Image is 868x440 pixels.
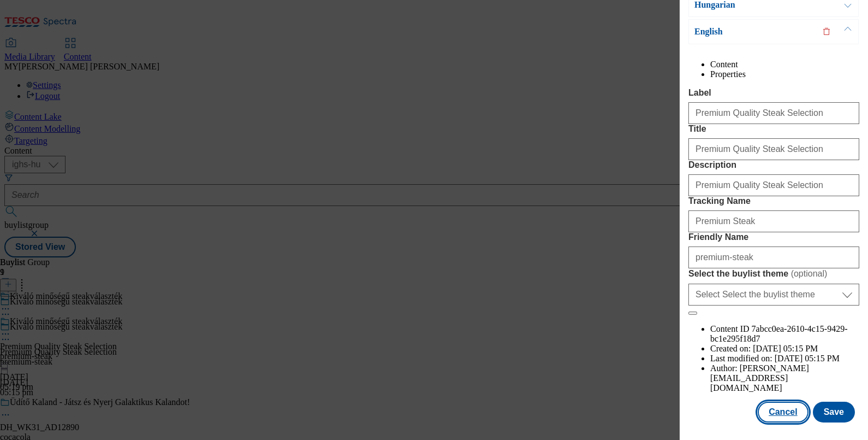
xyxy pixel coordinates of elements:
li: Author: [710,363,859,393]
label: Friendly Name [688,232,859,242]
label: Description [688,160,859,170]
button: Save [813,402,855,423]
input: Enter Tracking Name [688,210,859,232]
li: Last modified on: [710,354,859,363]
span: ( optional ) [791,269,828,278]
input: Enter Title [688,138,859,160]
label: Label [688,88,859,98]
span: 7abcc0ea-2610-4c15-9429-bc1e295f18d7 [710,324,847,343]
span: [DATE] 05:15 PM [775,354,840,363]
span: [PERSON_NAME][EMAIL_ADDRESS][DOMAIN_NAME] [710,363,809,392]
li: Content [710,60,859,69]
li: Content ID [710,324,859,344]
span: [DATE] 05:15 PM [753,344,818,353]
button: Cancel [758,402,808,423]
p: English [694,26,809,37]
li: Properties [710,69,859,79]
label: Select the buylist theme [688,268,859,279]
input: Enter Friendly Name [688,247,859,268]
input: Enter Description [688,174,859,196]
label: Title [688,124,859,134]
input: Enter Label [688,102,859,124]
li: Created on: [710,344,859,354]
label: Tracking Name [688,196,859,206]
